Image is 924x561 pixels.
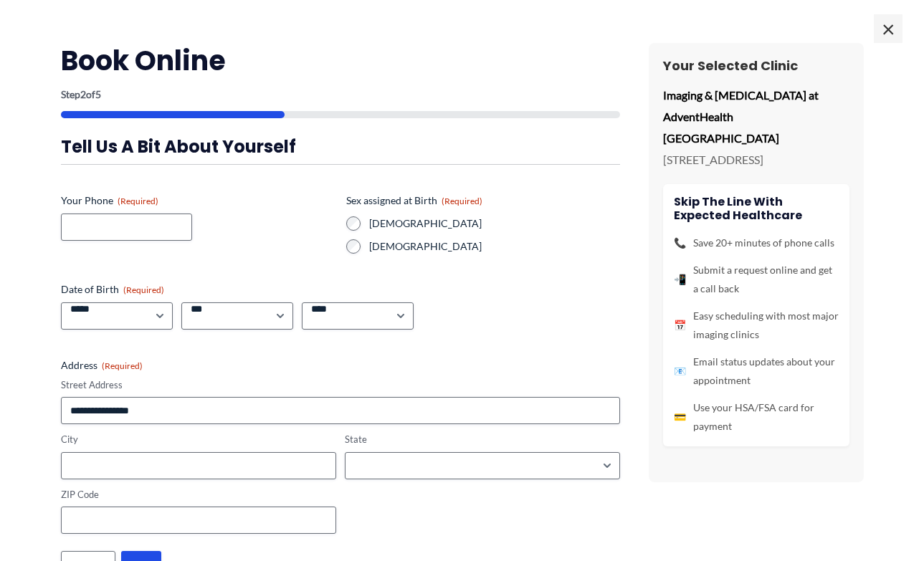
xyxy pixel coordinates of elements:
[369,239,620,254] label: [DEMOGRAPHIC_DATA]
[61,90,620,100] p: Step of
[674,362,686,380] span: 📧
[61,193,335,208] label: Your Phone
[674,316,686,335] span: 📅
[663,149,849,171] p: [STREET_ADDRESS]
[674,234,686,252] span: 📞
[674,234,839,252] li: Save 20+ minutes of phone calls
[61,135,620,158] h3: Tell us a bit about yourself
[61,282,164,297] legend: Date of Birth
[123,284,164,295] span: (Required)
[61,43,620,78] h2: Book Online
[674,353,839,390] li: Email status updates about your appointment
[346,193,482,208] legend: Sex assigned at Birth
[874,14,902,43] span: ×
[674,408,686,426] span: 💳
[95,88,101,100] span: 5
[118,196,158,206] span: (Required)
[663,57,849,74] h3: Your Selected Clinic
[61,488,336,502] label: ZIP Code
[442,196,482,206] span: (Required)
[369,216,620,231] label: [DEMOGRAPHIC_DATA]
[80,88,86,100] span: 2
[663,85,849,148] p: Imaging & [MEDICAL_DATA] at AdventHealth [GEOGRAPHIC_DATA]
[61,378,620,392] label: Street Address
[61,358,143,373] legend: Address
[674,261,839,298] li: Submit a request online and get a call back
[102,360,143,371] span: (Required)
[674,398,839,436] li: Use your HSA/FSA card for payment
[674,307,839,344] li: Easy scheduling with most major imaging clinics
[674,270,686,289] span: 📲
[61,433,336,446] label: City
[345,433,620,446] label: State
[674,195,839,222] h4: Skip the line with Expected Healthcare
